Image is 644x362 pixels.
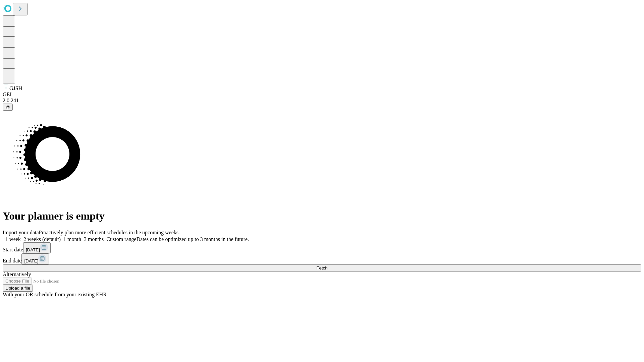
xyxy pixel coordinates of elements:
span: Dates can be optimized up to 3 months in the future. [137,236,249,242]
button: [DATE] [21,253,49,264]
div: Start date [3,242,641,253]
h1: Your planner is empty [3,210,641,222]
button: [DATE] [23,242,51,253]
span: 3 months [84,236,104,242]
span: Proactively plan more efficient schedules in the upcoming weeks. [39,230,180,235]
button: @ [3,104,13,111]
span: 2 weeks (default) [23,236,61,242]
button: Fetch [3,264,641,271]
button: Upload a file [3,285,33,292]
span: With your OR schedule from your existing EHR [3,292,107,297]
span: @ [5,105,10,110]
span: Fetch [316,265,327,270]
div: 2.0.241 [3,98,641,104]
span: Alternatively [3,271,31,277]
span: [DATE] [26,247,40,252]
span: Custom range [106,236,136,242]
div: GEI [3,92,641,98]
span: GJSH [9,85,22,91]
span: 1 week [5,236,21,242]
div: End date [3,253,641,264]
span: 1 month [63,236,81,242]
span: Import your data [3,230,39,235]
span: [DATE] [24,258,38,263]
